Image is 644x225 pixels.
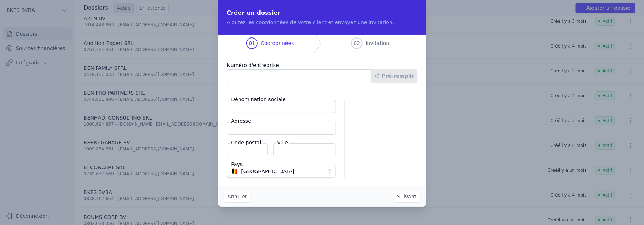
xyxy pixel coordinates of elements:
span: Invitation [365,40,389,47]
button: Annuler [224,191,251,202]
label: Dénomination sociale [230,96,288,103]
span: Coordonnées [261,40,294,47]
span: 🇧🇪 [231,169,239,174]
button: 🇧🇪 [GEOGRAPHIC_DATA] [227,165,336,178]
h2: Créer un dossier [227,9,417,17]
p: Ajoutez les coordonnées de votre client et envoyez une invitation. [227,19,417,26]
span: 01 [249,40,256,47]
label: Pays [230,161,244,168]
span: 02 [354,40,360,47]
label: Adresse [230,117,253,125]
label: Ville [276,139,290,146]
label: Numéro d'entreprise [227,61,417,69]
button: Suivant [394,191,420,202]
button: Pré-remplir [371,69,417,82]
nav: Progress [218,35,426,52]
label: Code postal [230,139,263,146]
span: [GEOGRAPHIC_DATA] [241,167,294,176]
